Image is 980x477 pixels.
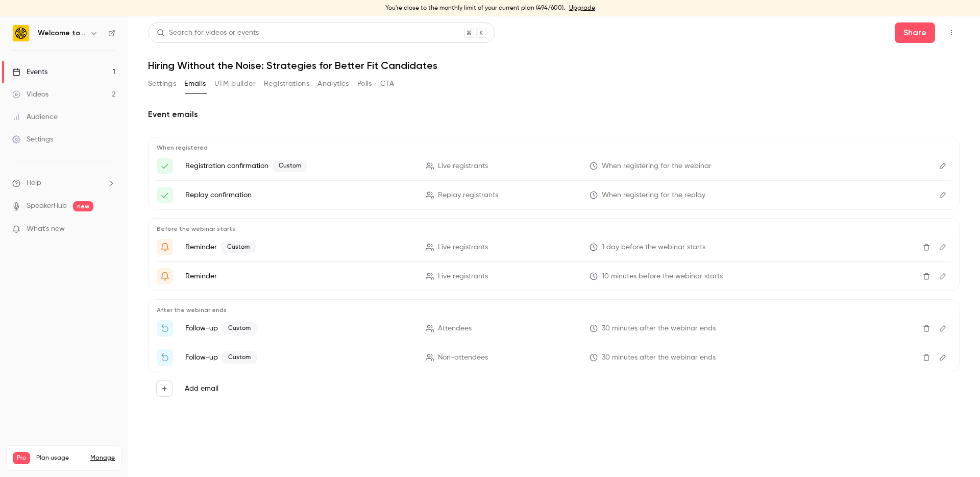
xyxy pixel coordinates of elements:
[27,201,67,211] a: SpeakerHub
[438,271,488,282] span: Live registrants
[185,160,413,172] p: Registration confirmation
[357,76,372,92] button: Polls
[157,306,951,314] p: After the webinar ends
[895,22,935,43] button: Share
[935,158,951,174] button: Edit
[438,190,498,201] span: Replay registrants
[12,89,48,100] div: Videos
[602,242,705,253] span: 1 day before the webinar starts
[918,239,935,255] button: Delete
[935,349,951,366] button: Edit
[222,351,257,364] span: Custom
[185,271,413,281] p: Reminder
[602,271,723,282] span: 10 minutes before the webinar starts
[264,76,309,92] button: Registrations
[935,239,951,255] button: Edit
[569,4,595,12] a: Upgrade
[918,268,935,284] button: Delete
[12,67,47,77] div: Events
[317,76,349,92] button: Analytics
[273,160,307,172] span: Custom
[157,268,951,284] li: {{ event_name }} is about to go live
[918,320,935,337] button: Delete
[157,239,951,255] li: Get Ready for '{{ event_name }}' tomorrow!
[157,225,951,233] p: Before the webinar starts
[27,178,41,188] span: Help
[918,349,935,366] button: Delete
[185,384,218,394] label: Add email
[38,28,86,38] h6: Welcome to the Jungle
[438,242,488,253] span: Live registrants
[73,201,93,211] span: new
[157,158,951,174] li: Here's your access link to {{ event_name }}!
[12,178,115,188] li: help-dropdown-opener
[935,268,951,284] button: Edit
[438,323,472,334] span: Attendees
[602,161,712,172] span: When registering for the webinar
[157,320,951,337] li: Thanks for attending {{ event_name }}
[935,320,951,337] button: Edit
[438,161,488,172] span: Live registrants
[157,349,951,366] li: Watch the replay of {{ event_name }}
[185,322,413,335] p: Follow-up
[12,134,53,145] div: Settings
[185,190,413,200] p: Replay confirmation
[36,454,84,462] span: Plan usage
[438,352,488,363] span: Non-attendees
[602,323,716,334] span: 30 minutes after the webinar ends
[380,76,394,92] button: CTA
[935,187,951,203] button: Edit
[221,241,256,253] span: Custom
[27,224,65,234] span: What's new
[185,351,413,364] p: Follow-up
[157,187,951,203] li: Here's your access link to {{ event_name }}!
[13,452,30,464] span: Pro
[157,28,259,38] div: Search for videos or events
[90,454,115,462] a: Manage
[185,241,413,253] p: Reminder
[184,76,206,92] button: Emails
[157,144,951,152] p: When registered
[148,108,960,121] h2: Event emails
[602,352,716,363] span: 30 minutes after the webinar ends
[214,76,256,92] button: UTM builder
[12,112,58,122] div: Audience
[103,225,115,234] iframe: Noticeable Trigger
[148,59,960,71] h1: Hiring Without the Noise: Strategies for Better Fit Candidates
[13,25,29,41] img: Welcome to the Jungle
[148,76,176,92] button: Settings
[602,190,705,201] span: When registering for the replay
[222,322,257,335] span: Custom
